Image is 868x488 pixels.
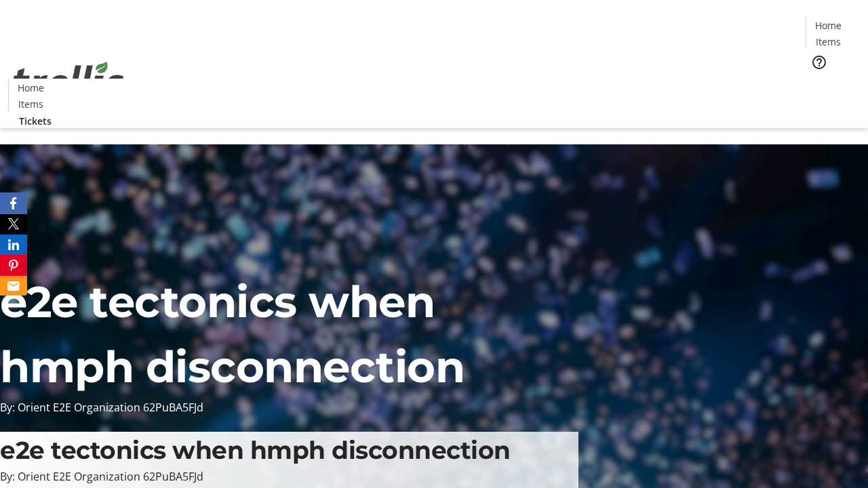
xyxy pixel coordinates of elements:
a: Tickets [806,79,860,93]
span: Home [18,81,44,95]
span: Items [816,35,841,49]
a: Home [806,18,850,33]
img: Orient E2E Organization 62PuBA5FJd's Logo [8,47,129,115]
span: Tickets [19,114,52,128]
a: Items [806,35,850,49]
a: Tickets [8,114,62,128]
a: Items [9,97,52,111]
span: Tickets [816,79,849,93]
a: Home [9,81,52,95]
button: Help [806,49,833,76]
span: Items [18,97,43,111]
span: Home [815,18,842,33]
